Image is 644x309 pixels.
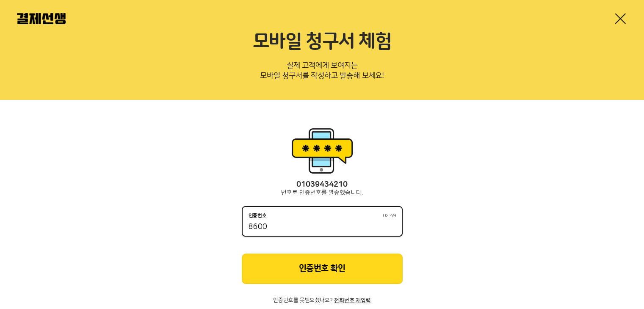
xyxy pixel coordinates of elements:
[242,254,403,284] button: 인증번호 확인
[242,189,403,196] p: 번호로 인증번호를 발송했습니다.
[334,298,371,303] button: 전화번호 재입력
[17,30,627,53] h2: 모바일 청구서 체험
[249,222,396,232] input: 인증번호02:49
[17,58,627,86] p: 실제 고객에게 보여지는 모바일 청구서를 작성하고 발송해 보세요!
[249,213,267,219] p: 인증번호
[383,213,396,218] span: 02:49
[17,13,66,24] img: 결제선생
[242,180,403,189] p: 01039434210
[288,125,356,176] img: 휴대폰인증 이미지
[242,298,403,303] p: 인증번호를 못받으셨나요?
